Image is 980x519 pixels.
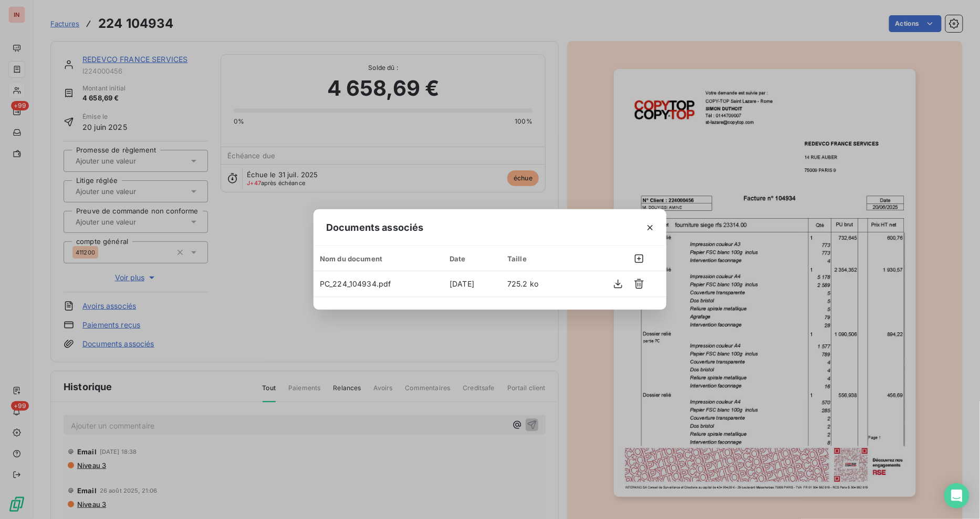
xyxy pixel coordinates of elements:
span: Documents associés [326,220,424,235]
span: [DATE] [450,279,474,288]
div: Open Intercom Messenger [944,483,969,508]
div: Date [450,255,495,263]
span: 725.2 ko [507,279,538,288]
div: Taille [507,255,562,263]
span: PC_224_104934.pdf [320,279,391,288]
div: Nom du document [320,255,437,263]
